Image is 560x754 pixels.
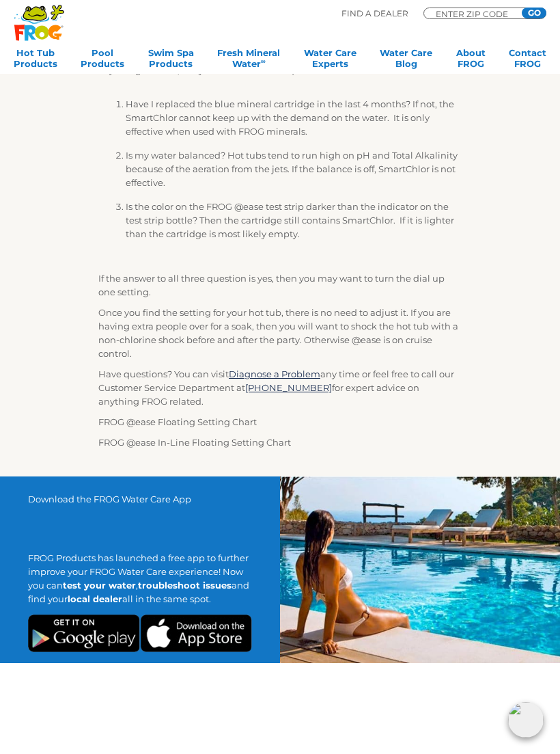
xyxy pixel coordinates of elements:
a: AboutFROG [456,47,486,75]
a: Swim SpaProducts [148,47,194,75]
p: If the answer to all three question is yes, then you may want to turn the dial up one setting. [98,271,462,299]
p: FROG @ease In-Line Floating Setting Chart [98,435,462,449]
input: GO [522,8,546,18]
li: Have I replaced the blue mineral cartridge in the last 4 months? If not, the SmartChlor cannot ke... [126,97,462,148]
li: Is the color on the FROG @ease test strip darker than the indicator on the test strip bottle? The... [126,200,462,251]
p: FROG Products has launched a free app to further improve your FROG Water Care experience! Now you... [28,551,252,615]
img: Apple App Store [140,615,252,652]
li: Is my water balanced? Hot tubs tend to run high on pH and Total Alkalinity because of the aeratio... [126,148,462,200]
img: openIcon [508,702,544,738]
a: PoolProducts [81,47,124,75]
p: FROG @ease Floating Setting Chart [98,415,462,429]
input: Zip Code Form [434,10,516,17]
a: Water CareExperts [304,47,356,75]
strong: test your water [63,580,136,591]
a: ContactFROG [509,47,546,75]
p: Have questions? You can visit any time or feel free to call our Customer Service Department at fo... [98,367,462,408]
strong: troubleshoot issues [138,580,232,591]
a: Fresh MineralWater∞ [217,47,280,75]
a: Hot TubProducts [14,47,57,75]
sup: ∞ [261,57,266,65]
img: Google Play [28,615,140,652]
p: Once you find the setting for your hot tub, there is no need to adjust it. If you are having extr... [98,306,462,360]
img: img-truth-about-salt-fpo [280,476,560,663]
p: Find A Dealer [341,8,408,20]
a: Water CareBlog [380,47,432,75]
p: Download the FROG Water Care App [28,492,252,515]
a: [PHONE_NUMBER] [245,382,332,393]
a: Diagnose a Problem [229,368,320,379]
strong: local dealer [68,593,122,604]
